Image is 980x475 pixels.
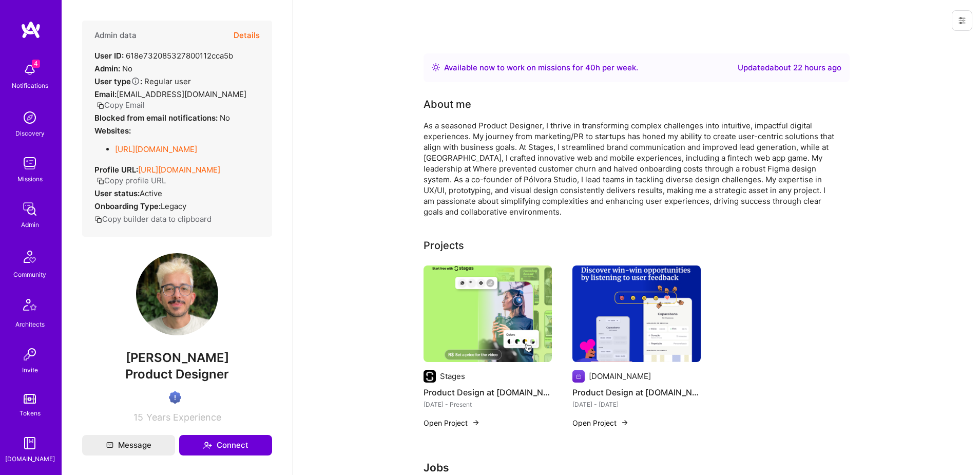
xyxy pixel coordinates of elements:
[424,386,552,399] h4: Product Design at [DOMAIN_NAME]
[94,77,142,86] strong: User type :
[572,370,585,383] img: Company logo
[136,253,218,335] img: User Avatar
[138,165,220,175] a: [URL][DOMAIN_NAME]
[94,188,140,198] strong: User status:
[94,50,233,61] div: 618e732085327800112cca5b
[94,201,161,211] strong: Onboarding Type:
[21,21,41,39] img: logo
[115,144,197,154] a: [URL][DOMAIN_NAME]
[572,399,701,410] div: [DATE] - [DATE]
[20,199,40,219] img: admin teamwork
[203,441,212,450] i: icon Connect
[17,244,42,269] img: Community
[97,177,104,185] i: icon Copy
[82,350,272,366] span: [PERSON_NAME]
[738,62,841,74] div: Updated about 22 hours ago
[424,97,471,112] div: About me
[424,461,850,474] h3: Jobs
[572,386,701,399] h4: Product Design at [DOMAIN_NAME]
[94,63,132,74] div: No
[432,63,440,71] img: Availability
[140,188,162,198] span: Active
[585,63,595,72] span: 40
[97,175,166,186] button: Copy profile URL
[94,31,137,40] h4: Admin data
[94,165,138,175] strong: Profile URL:
[424,417,480,428] button: Open Project
[94,89,117,99] strong: Email:
[94,64,120,73] strong: Admin:
[179,435,272,455] button: Connect
[424,265,552,362] img: Product Design at getStages.io
[444,62,638,74] div: Available now to work on missions for h per week .
[17,294,42,319] img: Architects
[424,370,436,383] img: Company logo
[106,442,113,449] i: icon Mail
[17,174,43,184] div: Missions
[97,102,104,109] i: icon Copy
[94,214,212,224] button: Copy builder data to clipboard
[5,453,55,464] div: [DOMAIN_NAME]
[572,417,629,428] button: Open Project
[94,113,220,123] strong: Blocked from email notifications:
[621,419,629,427] img: arrow-right
[234,21,260,50] button: Details
[572,265,701,362] img: Product Design at appWhere.io
[20,107,40,128] img: discovery
[20,433,40,453] img: guide book
[20,60,40,80] img: bell
[94,76,191,87] div: Regular user
[20,344,40,365] img: Invite
[97,100,145,110] button: Copy Email
[94,126,131,136] strong: Websites:
[146,412,221,423] span: Years Experience
[161,201,186,211] span: legacy
[20,408,41,419] div: Tokens
[424,399,552,410] div: [DATE] - Present
[20,153,40,174] img: teamwork
[117,89,246,99] span: [EMAIL_ADDRESS][DOMAIN_NAME]
[32,60,40,68] span: 4
[589,371,651,382] div: [DOMAIN_NAME]
[440,371,465,382] div: Stages
[82,435,175,455] button: Message
[15,319,45,330] div: Architects
[94,216,102,223] i: icon Copy
[94,51,124,61] strong: User ID:
[94,112,230,123] div: No
[24,394,36,404] img: tokens
[15,128,45,139] div: Discovery
[169,391,181,404] img: High Potential User
[12,80,48,91] div: Notifications
[424,238,464,253] div: Projects
[133,412,143,423] span: 15
[472,419,480,427] img: arrow-right
[125,367,229,382] span: Product Designer
[22,365,38,375] div: Invite
[131,77,140,86] i: Help
[21,219,39,230] div: Admin
[424,120,834,217] div: As a seasoned Product Designer, I thrive in transforming complex challenges into intuitive, impac...
[13,269,46,280] div: Community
